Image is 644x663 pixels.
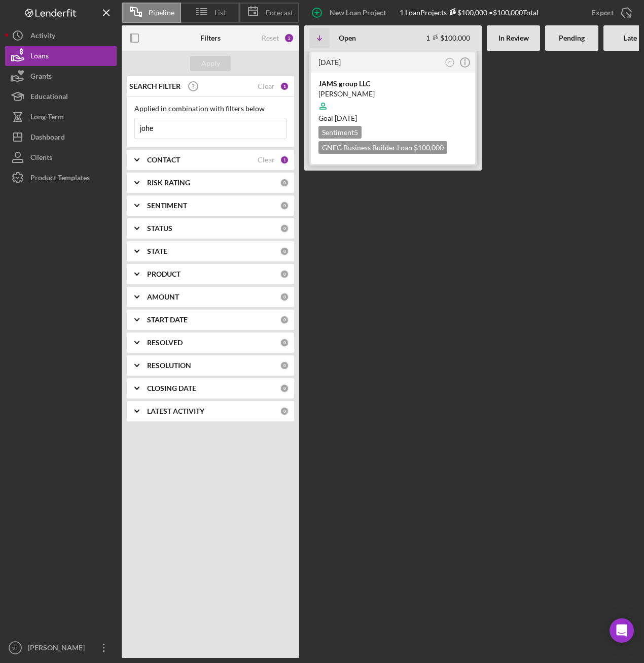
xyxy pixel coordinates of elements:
[5,107,117,127] button: Long-Term
[147,316,188,324] b: START DATE
[280,407,289,416] div: 0
[280,384,289,393] div: 0
[280,292,289,302] div: 0
[262,34,279,42] div: Reset
[25,638,91,660] div: [PERSON_NAME]
[147,156,180,164] b: CONTACT
[147,293,179,301] b: AMOUNT
[414,143,444,152] span: $100,000
[559,34,585,42] b: Pending
[624,34,637,42] b: Late
[5,127,117,147] button: Dashboard
[190,56,231,71] button: Apply
[582,3,639,23] button: Export
[318,141,447,154] div: GNEC Business Builder Loan
[30,86,68,109] div: Educational
[318,114,357,122] span: Goal
[592,3,614,23] div: Export
[147,270,181,278] b: PRODUCT
[610,618,634,643] div: Open Intercom Messenger
[266,9,293,17] span: Forecast
[30,66,52,89] div: Grants
[280,270,289,279] div: 0
[400,8,539,17] div: 1 Loan Projects • $100,000 Total
[30,147,52,170] div: Clients
[426,34,470,42] div: 1 $100,000
[147,224,172,233] b: STATUS
[5,46,117,66] button: Loans
[498,34,529,42] b: In Review
[318,58,341,67] time: 2025-08-07 14:05
[147,361,191,370] b: RESOLUTION
[5,168,117,188] button: Product Templates
[280,315,289,324] div: 0
[147,202,187,210] b: SENTIMENT
[447,8,487,17] div: $100,000
[147,339,183,347] b: RESOLVED
[134,105,287,113] div: Applied in combination with filters below
[284,33,294,43] div: 2
[5,66,117,86] button: Grants
[318,89,468,99] div: [PERSON_NAME]
[30,25,55,48] div: Activity
[258,156,275,164] div: Clear
[443,56,457,70] button: VT
[304,3,396,23] button: New Loan Project
[318,79,468,89] div: JAMS group LLC
[280,247,289,256] div: 0
[280,178,289,187] div: 0
[280,224,289,233] div: 0
[12,645,18,651] text: VT
[5,25,117,46] button: Activity
[318,126,362,139] div: Sentiment 5
[147,247,167,255] b: STATE
[147,179,190,187] b: RISK RATING
[280,82,289,91] div: 1
[5,147,117,168] button: Clients
[129,82,181,90] b: SEARCH FILTER
[309,51,477,165] a: [DATE]VTJAMS group LLC[PERSON_NAME]Goal [DATE]Sentiment5GNEC Business Builder Loan $100,000
[214,9,226,17] span: List
[30,107,64,129] div: Long-Term
[147,384,196,392] b: CLOSING DATE
[149,9,174,17] span: Pipeline
[330,3,386,23] div: New Loan Project
[30,168,90,190] div: Product Templates
[30,46,49,69] div: Loans
[147,407,204,415] b: LATEST ACTIVITY
[30,127,65,150] div: Dashboard
[5,638,117,658] button: VT[PERSON_NAME]
[280,201,289,210] div: 0
[258,82,275,90] div: Clear
[335,114,357,122] time: 10/01/2025
[280,361,289,370] div: 0
[339,34,356,42] b: Open
[280,155,289,164] div: 1
[200,34,221,42] b: Filters
[280,338,289,347] div: 0
[5,86,117,107] button: Educational
[448,60,452,64] text: VT
[201,56,220,71] div: Apply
